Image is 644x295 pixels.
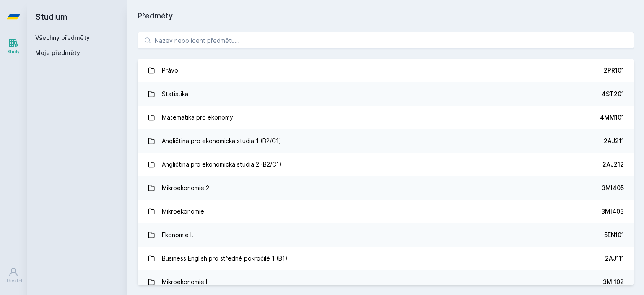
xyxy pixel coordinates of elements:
div: 4ST201 [602,90,624,98]
a: Mikroekonomie 2 3MI405 [138,176,634,200]
input: Název nebo ident předmětu… [138,32,634,49]
div: Angličtina pro ekonomická studia 2 (B2/C1) [162,156,282,173]
div: 2PR101 [604,66,624,75]
div: 2AJ111 [605,254,624,263]
div: Mikroekonomie I [162,274,207,290]
a: Statistika 4ST201 [138,82,634,106]
a: Ekonomie I. 5EN101 [138,223,634,247]
div: Study [8,49,20,55]
div: Ekonomie I. [162,227,193,243]
a: Business English pro středně pokročilé 1 (B1) 2AJ111 [138,247,634,270]
a: Mikroekonomie 3MI403 [138,200,634,223]
div: Mikroekonomie [162,203,204,220]
a: Study [2,34,25,59]
a: Matematika pro ekonomy 4MM101 [138,106,634,129]
div: Statistika [162,86,188,102]
div: 5EN101 [604,231,624,239]
div: Uživatel [5,278,22,284]
div: Angličtina pro ekonomická studia 1 (B2/C1) [162,133,281,149]
span: Moje předměty [35,49,80,57]
div: 2AJ211 [604,137,624,145]
h1: Předměty [138,10,634,22]
a: Uživatel [2,263,25,288]
div: Business English pro středně pokročilé 1 (B1) [162,250,288,267]
div: Právo [162,62,178,79]
a: Angličtina pro ekonomická studia 2 (B2/C1) 2AJ212 [138,153,634,176]
div: Matematika pro ekonomy [162,109,233,126]
a: Právo 2PR101 [138,59,634,82]
div: 3MI102 [603,278,624,286]
a: Mikroekonomie I 3MI102 [138,270,634,294]
a: Angličtina pro ekonomická studia 1 (B2/C1) 2AJ211 [138,129,634,153]
div: 4MM101 [600,113,624,122]
a: Všechny předměty [35,34,90,41]
div: 3MI405 [602,184,624,192]
div: 3MI403 [601,207,624,216]
div: 2AJ212 [602,160,624,169]
div: Mikroekonomie 2 [162,180,209,196]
